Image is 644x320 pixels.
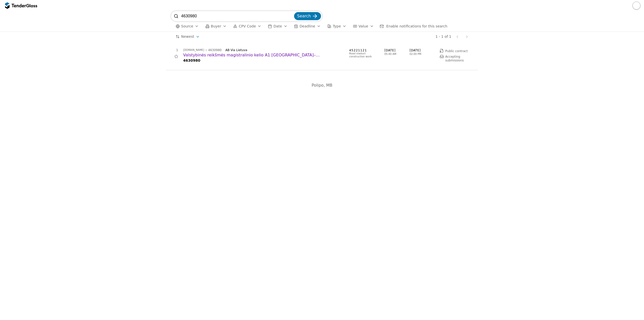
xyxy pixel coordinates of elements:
[349,52,379,58] div: Road viaduct construction work
[358,24,368,28] span: Value
[183,52,344,58] a: Valstybinės reikšmės magistralinio kelio A1 [GEOGRAPHIC_DATA]–[GEOGRAPHIC_DATA]–[GEOGRAPHIC_DATA]...
[325,23,348,29] button: Type
[174,23,201,29] button: Source
[181,24,193,28] span: Source
[297,14,311,18] span: Search
[292,23,323,29] button: Deadline
[294,12,321,20] button: Search
[208,49,222,52] div: 4630980
[183,49,222,52] a: [DOMAIN_NAME]4630980
[183,58,200,62] span: 4630980
[211,24,221,28] span: Buyer
[273,24,282,28] span: Date
[445,49,468,53] span: Public contract
[410,48,435,53] span: [DATE]
[225,48,340,52] div: AB Via Lietuva
[183,49,204,51] div: [DOMAIN_NAME]
[445,55,464,62] span: Accepting submissions
[384,53,410,56] span: 05:40 AM
[378,23,449,29] button: Enable notifications for this search
[349,48,379,53] span: 45221121
[300,24,315,28] span: Deadline
[239,24,256,28] span: CPV Code
[231,23,263,29] button: CPV Code
[351,23,376,29] button: Value
[410,53,421,56] span: 02:00 PM
[384,48,410,53] span: [DATE]
[312,83,333,88] span: Polipo, MB
[435,34,451,39] div: 1 - 1 of 1
[266,23,289,29] button: Date
[181,11,293,21] input: Search tenders...
[203,23,229,29] button: Buyer
[386,24,448,28] span: Enable notifications for this search
[166,48,178,52] div: 1
[333,24,341,28] span: Type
